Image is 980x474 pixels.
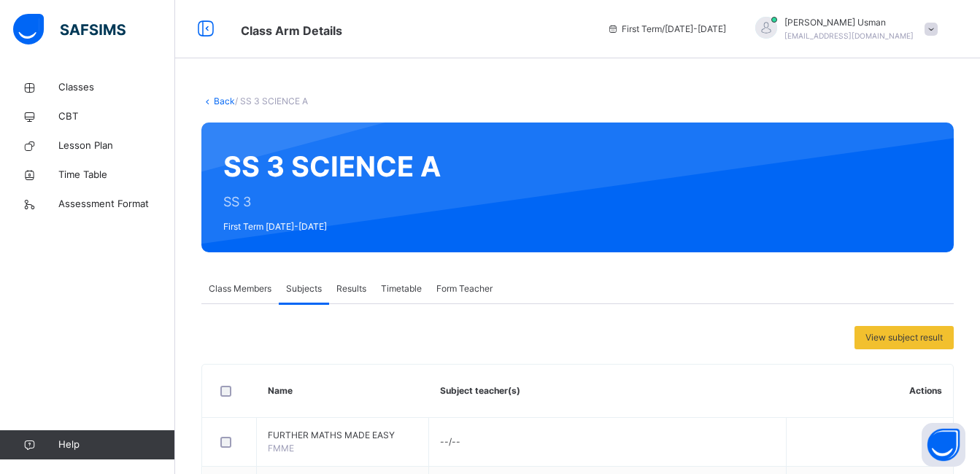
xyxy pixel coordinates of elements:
[429,365,786,418] th: Subject teacher(s)
[268,443,294,454] span: FMME
[235,96,308,106] span: / SS 3 SCIENCE A
[223,220,441,233] span: First Term [DATE]-[DATE]
[286,282,322,295] span: Subjects
[607,23,726,36] span: session/term information
[786,365,953,418] th: Actions
[58,168,175,182] span: Time Table
[429,418,786,467] td: --/--
[209,282,271,295] span: Class Members
[241,23,342,38] span: Class Arm Details
[214,96,235,106] a: Back
[784,31,914,40] span: [EMAIL_ADDRESS][DOMAIN_NAME]
[58,80,175,95] span: Classes
[336,282,366,295] span: Results
[58,197,175,211] span: Assessment Format
[436,282,493,295] span: Form Teacher
[268,429,417,442] span: FURTHER MATHS MADE EASY
[58,109,175,124] span: CBT
[741,16,945,42] div: AliUsman
[922,423,965,467] button: Open asap
[381,282,422,295] span: Timetable
[58,139,175,153] span: Lesson Plan
[58,438,174,452] span: Help
[257,365,429,418] th: Name
[865,331,943,344] span: View subject result
[13,14,126,44] img: safsims
[784,16,914,29] span: [PERSON_NAME] Usman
